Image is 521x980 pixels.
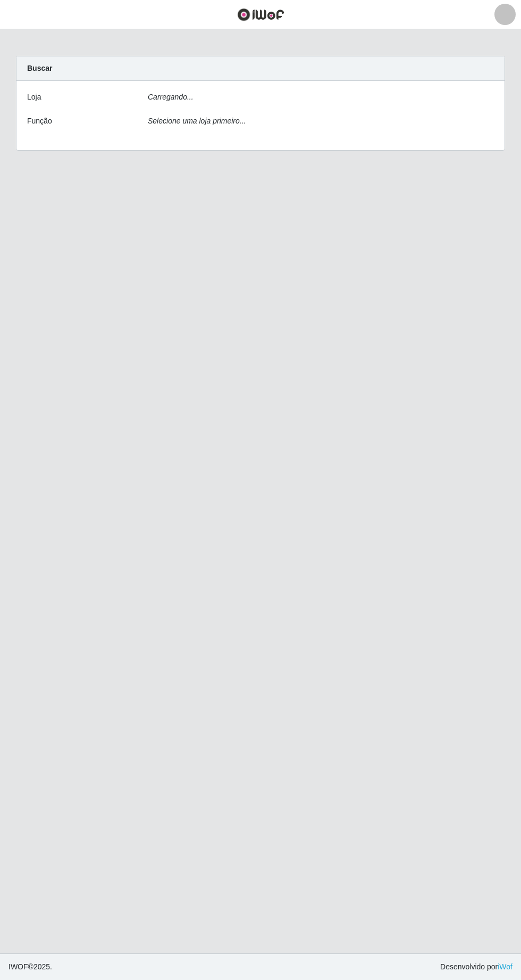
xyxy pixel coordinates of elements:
[9,961,52,973] span: © 2025 .
[27,116,52,127] label: Função
[498,962,512,971] a: iWof
[9,962,28,971] span: IWOF
[148,93,194,101] i: Carregando...
[27,92,41,103] label: Loja
[237,8,284,21] img: CoreUI Logo
[148,117,246,125] i: Selecione uma loja primeiro...
[27,64,52,72] strong: Buscar
[440,961,512,973] span: Desenvolvido por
